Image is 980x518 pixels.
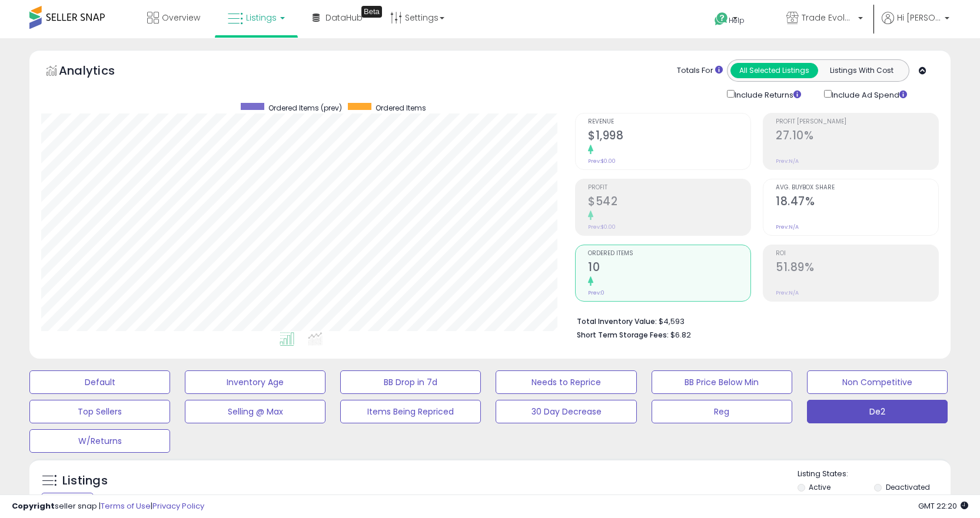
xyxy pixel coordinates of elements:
span: Trade Evolution US [802,12,855,24]
button: Default [29,370,170,394]
span: Listings [246,12,277,24]
small: Prev: $0.00 [588,158,616,165]
span: 2025-10-7 22:20 GMT [918,500,968,512]
b: Short Term Storage Fees: [577,330,669,340]
b: Total Inventory Value: [577,316,657,326]
button: Top Sellers [29,400,170,423]
button: De2 [807,400,948,423]
p: Listing States: [798,469,951,480]
div: Tooltip anchor [361,6,382,18]
small: Prev: N/A [776,223,799,230]
div: Include Returns [718,88,815,101]
span: Overview [162,12,200,24]
button: Non Competitive [807,370,948,394]
span: ROI [776,250,938,257]
div: Clear All Filters [41,493,94,504]
div: seller snap | | [12,501,204,512]
span: DataHub [325,12,363,24]
h2: 27.10% [776,129,938,145]
small: Prev: $0.00 [588,223,616,230]
a: Terms of Use [101,500,151,512]
span: Hi [PERSON_NAME] [897,12,941,24]
button: 30 Day Decrease [496,400,636,423]
h2: 10 [588,260,750,276]
a: Privacy Policy [152,500,204,512]
i: Get Help [714,12,729,26]
div: Totals For [677,65,723,76]
h5: Analytics [59,62,138,82]
h5: Listings [62,473,108,489]
span: Ordered Items [588,250,750,257]
span: Avg. Buybox Share [776,185,938,191]
small: Prev: 0 [588,289,604,296]
div: Include Ad Spend [815,88,926,101]
span: Ordered Items [376,103,426,113]
small: Prev: N/A [776,158,799,165]
button: Inventory Age [185,370,325,394]
label: Active [809,482,830,492]
button: Needs to Reprice [496,370,636,394]
small: Prev: N/A [776,289,799,296]
button: Items Being Repriced [340,400,481,423]
label: Deactivated [886,482,930,492]
h2: 18.47% [776,195,938,210]
span: Profit [588,185,750,191]
button: Listings With Cost [818,63,905,78]
button: Selling @ Max [185,400,325,423]
button: All Selected Listings [730,63,818,78]
a: Hi [PERSON_NAME] [882,12,949,38]
span: Revenue [588,119,750,125]
a: Help [705,3,768,38]
h2: $542 [588,195,750,210]
button: BB Price Below Min [652,370,792,394]
button: W/Returns [29,429,170,453]
button: BB Drop in 7d [340,370,481,394]
span: Help [729,15,745,25]
span: Ordered Items (prev) [268,103,342,113]
strong: Copyright [12,500,55,512]
h2: $1,998 [588,129,750,145]
button: Reg [652,400,792,423]
span: Profit [PERSON_NAME] [776,119,938,125]
h2: 51.89% [776,260,938,276]
span: $6.82 [670,329,691,340]
li: $4,593 [577,313,930,327]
